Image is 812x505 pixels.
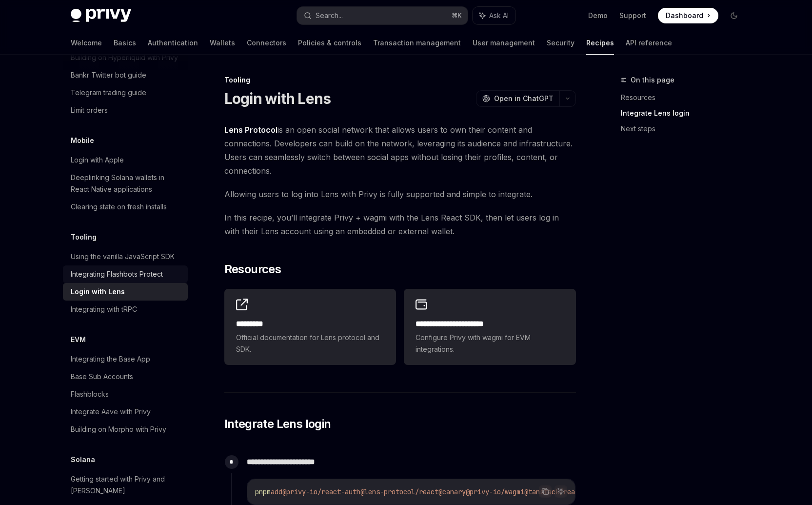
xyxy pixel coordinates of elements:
span: Official documentation for Lens protocol and SDK. [236,332,384,355]
div: Login with Lens [71,286,125,298]
a: Resources [621,90,750,105]
a: Integrating Flashbots Protect [63,265,188,283]
a: Integrating with tRPC [63,301,188,318]
a: Wallets [210,31,235,55]
span: Dashboard [666,11,703,20]
a: User management [473,31,535,55]
span: Open in ChatGPT [494,94,554,103]
span: On this page [631,74,674,86]
a: API reference [626,31,672,55]
a: Policies & controls [298,31,361,55]
span: Configure Privy with wagmi for EVM integrations. [416,332,564,355]
button: Ask AI [473,7,515,24]
span: Integrate Lens login [224,416,331,432]
a: Base Sub Accounts [63,368,188,385]
a: Dashboard [658,8,718,23]
a: Using the vanilla JavaScript SDK [63,248,188,265]
a: Integrate Lens login [621,105,750,121]
span: Resources [224,262,281,277]
button: Open in ChatGPT [476,90,559,107]
a: Deeplinking Solana wallets in React Native applications [63,169,188,198]
span: pnpm [255,487,271,496]
a: Getting started with Privy and [PERSON_NAME] [63,470,188,500]
span: @lens-protocol/react@canary [360,487,466,496]
span: In this recipe, you’ll integrate Privy + wagmi with the Lens React SDK, then let users log in wit... [224,211,576,238]
span: add [271,487,282,496]
a: Support [619,11,646,20]
a: Transaction management [373,31,461,55]
div: Getting started with Privy and [PERSON_NAME] [71,473,182,497]
a: Security [547,31,574,55]
a: Authentication [148,31,198,55]
div: Base Sub Accounts [71,371,133,383]
span: @tanstack/react-query [524,487,606,496]
a: Telegram trading guide [63,84,188,101]
span: is an open social network that allows users to own their content and connections. Developers can ... [224,123,576,178]
span: Ask AI [489,11,509,20]
div: Tooling [224,75,576,85]
a: Lens Protocol [224,125,277,135]
a: **** ****Official documentation for Lens protocol and SDK. [224,289,396,365]
div: Bankr Twitter bot guide [71,69,146,81]
span: @privy-io/wagmi [466,487,524,496]
button: Ask AI [555,485,567,498]
a: Basics [114,31,136,55]
a: Clearing state on fresh installs [63,198,188,216]
a: Login with Apple [63,151,188,169]
a: Demo [588,11,608,20]
h5: EVM [71,334,86,345]
div: Integrate Aave with Privy [71,406,151,418]
h5: Mobile [71,135,94,146]
button: Copy the contents from the code block [539,485,552,498]
h5: Tooling [71,231,97,243]
div: Flashblocks [71,388,109,400]
a: Limit orders [63,101,188,119]
a: Integrate Aave with Privy [63,403,188,421]
a: Connectors [247,31,286,55]
span: @privy-io/react-auth [282,487,360,496]
div: Login with Apple [71,154,124,166]
a: Integrating the Base App [63,350,188,368]
a: Building on Morpho with Privy [63,421,188,438]
button: Toggle dark mode [726,8,742,23]
div: Integrating Flashbots Protect [71,268,163,280]
h5: Solana [71,454,95,465]
div: Deeplinking Solana wallets in React Native applications [71,172,182,195]
div: Telegram trading guide [71,87,146,99]
div: Limit orders [71,104,108,116]
div: Integrating with tRPC [71,303,137,315]
a: Recipes [586,31,614,55]
span: ⌘ K [452,12,462,20]
div: Building on Morpho with Privy [71,424,166,435]
a: Login with Lens [63,283,188,301]
div: Using the vanilla JavaScript SDK [71,251,175,263]
div: Integrating the Base App [71,353,150,365]
a: Flashblocks [63,385,188,403]
img: dark logo [71,9,131,22]
a: Bankr Twitter bot guide [63,66,188,84]
div: Search... [316,10,343,21]
span: Allowing users to log into Lens with Privy is fully supported and simple to integrate. [224,187,576,201]
a: Next steps [621,121,750,137]
h1: Login with Lens [224,90,331,107]
a: Welcome [71,31,102,55]
div: Clearing state on fresh installs [71,201,167,213]
button: Search...⌘K [297,7,468,24]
